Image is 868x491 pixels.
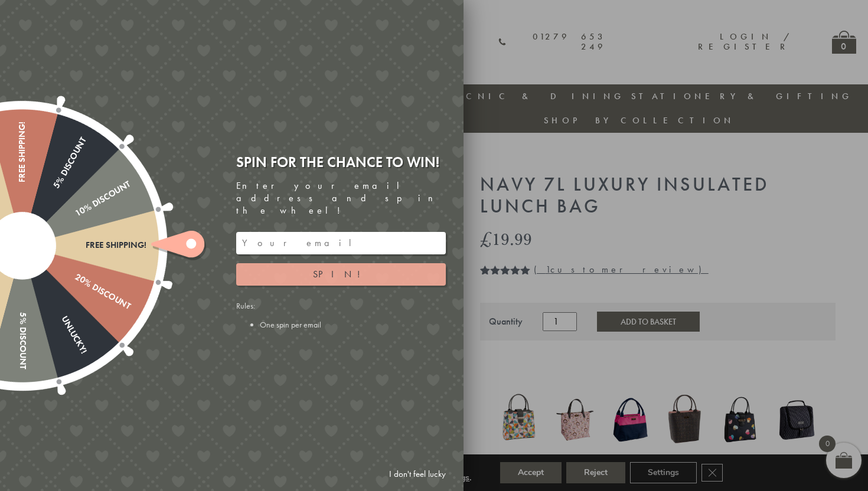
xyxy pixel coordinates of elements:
div: 5% Discount [18,136,89,248]
div: Rules: [236,300,446,330]
div: Unlucky! [18,243,89,355]
input: Your email [236,232,446,254]
a: I don't feel lucky [383,463,452,485]
div: Free shipping! [22,240,146,250]
div: Enter your email address and spin the wheel! [236,180,446,217]
div: Free shipping! [17,122,27,245]
span: Spin! [313,268,369,280]
div: 20% Discount [19,241,132,312]
li: One spin per email [260,319,446,330]
div: 10% Discount [19,179,132,250]
div: Spin for the chance to win! [236,153,446,171]
div: 5% Discount [17,245,27,369]
button: Spin! [236,263,446,286]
